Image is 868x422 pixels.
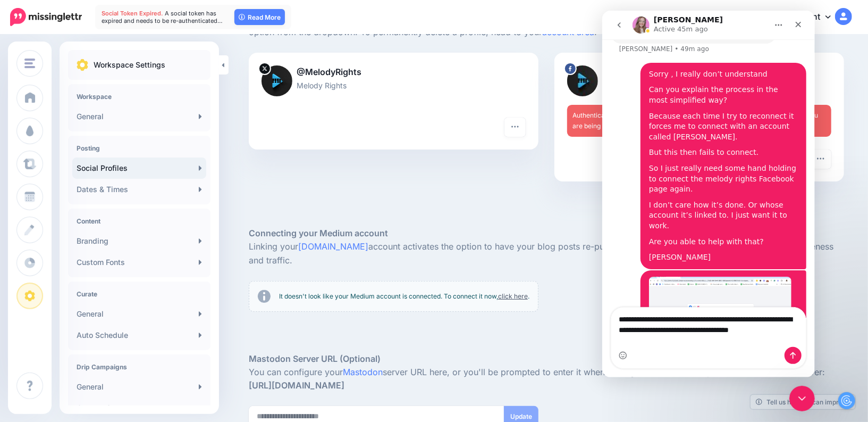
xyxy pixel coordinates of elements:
iframe: Intercom live chat [789,386,815,411]
img: H9FbAAax-87130.jpg [262,65,292,96]
a: account area [542,27,594,37]
a: click here [498,292,528,300]
h5: Mastodon Server URL (Optional) [249,352,844,366]
h4: Content [77,217,202,225]
h4: Curate [77,290,202,298]
p: Linking your account activates the option to have your blog posts re-published on Medium. Doing t... [249,240,844,268]
img: Missinglettr [10,8,82,26]
a: Dates & Times [72,179,206,200]
a: Branding [72,230,206,252]
span: A social token has expired and needs to be re-authenticated… [102,10,223,24]
h4: Workspace [77,93,202,101]
strong: [URL][DOMAIN_NAME] [249,380,344,391]
textarea: Message… [9,297,204,336]
a: Auto Schedule [72,325,206,346]
h4: Posting [77,144,202,152]
a: General [72,376,206,398]
a: Read More [234,9,285,25]
img: menu.png [24,59,35,68]
img: 428469279_10161640041757238_4136133980118116410_n-bsa151094.jpg [567,65,598,96]
img: settings.png [77,59,88,71]
button: Emoji picker [16,341,25,349]
p: @MelodyRights [262,65,526,79]
button: Send a message… [182,336,199,353]
a: General [72,303,206,325]
iframe: To enrich screen reader interactions, please activate Accessibility in Grammarly extension settings [602,11,815,377]
span: Authentication expired. Please your credentials to prevent disruption. If you are being asked to ... [572,111,818,130]
p: It doesn't look like your Medium account is connected. To connect it now, . [279,291,529,302]
a: My Account [761,4,852,30]
a: Social Profiles [72,158,206,179]
p: You can configure your server URL here, or you'll be prompted to enter it when adding a new Masto... [249,366,844,393]
p: Workspace Settings [94,59,165,71]
p: Melody Rights [262,79,526,92]
p: Melody Rights page [567,79,831,92]
h5: Connecting your Medium account [249,227,844,240]
img: info-circle-grey.png [258,290,271,303]
a: General [72,106,206,127]
span: Social Token Expired. [102,10,163,17]
a: [DOMAIN_NAME] [298,241,368,252]
a: Custom Fonts [72,252,206,273]
h4: Drip Campaigns [77,363,202,371]
a: Mastodon [343,367,383,377]
a: Tell us how we can improve [751,395,855,409]
a: Content Sources [72,398,206,419]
